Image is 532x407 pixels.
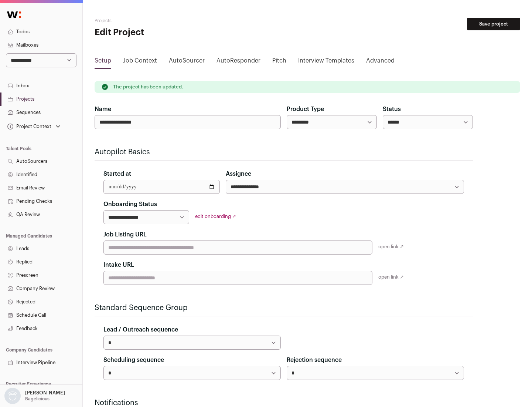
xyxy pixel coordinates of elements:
p: Bagelicious [25,396,50,402]
label: Rejection sequence [287,356,342,364]
button: Open dropdown [6,121,62,132]
button: Save project [467,18,520,30]
a: Interview Templates [298,56,354,68]
button: Open dropdown [3,388,66,404]
a: AutoResponder [216,56,260,68]
label: Product Type [287,105,324,114]
label: Scheduling sequence [103,356,164,364]
label: Lead / Outreach sequence [103,325,178,334]
h2: Autopilot Basics [95,147,473,157]
label: Job Listing URL [103,230,147,239]
a: AutoSourcer [169,56,205,68]
img: nopic.png [4,388,21,404]
label: Onboarding Status [103,200,157,209]
p: The project has been updated. [113,84,183,90]
label: Intake URL [103,260,134,269]
a: Advanced [366,56,395,68]
label: Started at [103,169,131,178]
h2: Standard Sequence Group [95,303,473,313]
label: Name [95,105,111,114]
p: [PERSON_NAME] [25,390,65,396]
h2: Projects [95,18,236,24]
a: Job Context [123,56,157,68]
label: Status [383,105,401,114]
div: Project Context [6,124,51,129]
h1: Edit Project [95,27,236,38]
a: edit onboarding ↗ [195,214,236,219]
a: Pitch [272,56,286,68]
img: Wellfound [3,7,25,22]
label: Assignee [226,169,251,178]
a: Setup [95,56,111,68]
